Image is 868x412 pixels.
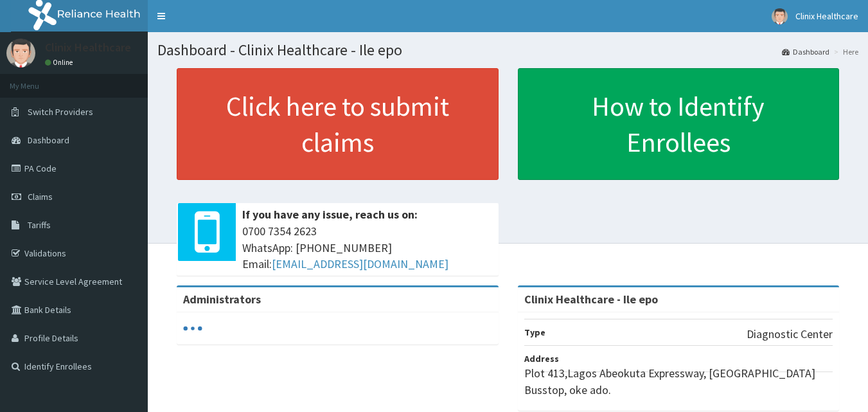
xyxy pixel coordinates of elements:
[157,42,858,58] h1: Dashboard - Clinix Healthcare - Ile epo
[45,42,131,53] p: Clinix Healthcare
[28,134,69,146] span: Dashboard
[242,207,418,222] b: If you have any issue, reach us on:
[242,223,492,273] span: 0700 7354 2623 WhatsApp: [PHONE_NUMBER] Email:
[524,327,545,338] b: Type
[183,319,202,338] svg: audio-loading
[45,58,76,67] a: Online
[28,219,51,231] span: Tariffs
[795,10,858,22] span: Clinix Healthcare
[782,46,829,57] a: Dashboard
[524,292,658,307] strong: Clinix Healthcare - Ile epo
[28,106,93,118] span: Switch Providers
[28,191,53,202] span: Claims
[772,8,788,24] img: User Image
[524,353,559,364] b: Address
[518,68,840,180] a: How to Identify Enrollees
[272,256,448,271] a: [EMAIL_ADDRESS][DOMAIN_NAME]
[524,365,833,398] p: Plot 413,Lagos Abeokuta Expressway, [GEOGRAPHIC_DATA] Busstop, oke ado.
[177,68,499,180] a: Click here to submit claims
[747,326,833,343] p: Diagnostic Center
[831,46,858,57] li: Here
[6,39,35,67] img: User Image
[183,292,261,307] b: Administrators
